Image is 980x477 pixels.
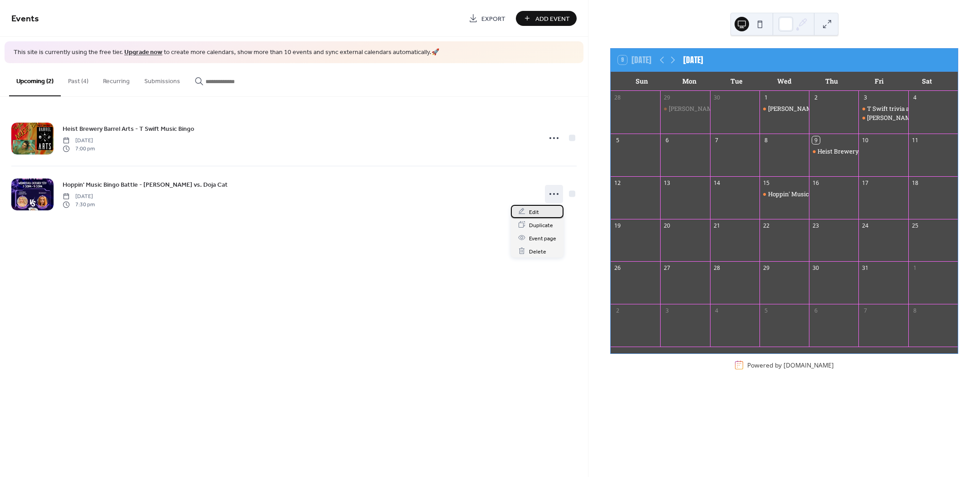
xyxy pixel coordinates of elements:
a: Export [462,11,512,26]
button: Recurring [96,63,137,95]
div: 30 [713,94,720,101]
div: 6 [812,307,820,315]
div: Taylor Swift Music Bingo at Caswell Station [759,104,809,113]
div: 28 [713,264,720,272]
div: 3 [862,94,869,101]
div: Sun [618,72,666,90]
div: Heist Brewery Barrel Arts - T Swift Music Bingo [809,147,858,155]
div: T Swift trivia at Hopfly [867,104,932,113]
div: 25 [911,222,919,229]
div: 21 [713,222,720,229]
div: Mon [666,72,713,90]
button: Submissions [137,63,187,95]
span: [DATE] [63,192,95,200]
div: Thu [808,72,856,90]
div: 3 [663,307,671,315]
div: 7 [713,136,720,144]
div: 29 [663,94,671,101]
a: Upgrade now [124,46,162,59]
div: 20 [663,222,671,229]
span: 7:30 pm [63,201,95,209]
div: 16 [812,179,820,187]
div: Taylor Swift Trivia at NoDa Brewing [858,114,908,122]
span: Hoppin' Music Bingo Battle - [PERSON_NAME] vs. Doja Cat [63,180,228,189]
span: Event page [529,234,556,243]
div: T Swift trivia at Hopfly [858,104,908,113]
div: Tue [713,72,760,90]
div: 8 [762,136,770,144]
div: 2 [614,307,622,315]
div: 8 [911,307,919,315]
div: Powered by [747,361,834,369]
div: 1 [762,94,770,101]
div: 14 [713,179,720,187]
span: Edit [529,207,539,217]
div: 31 [862,264,869,272]
div: 13 [663,179,671,187]
div: [DATE] [683,54,703,66]
div: 4 [911,94,919,101]
div: 2 [812,94,820,101]
div: 27 [663,264,671,272]
div: 18 [911,179,919,187]
div: 22 [762,222,770,229]
div: Sat [903,72,951,90]
a: Hoppin' Music Bingo Battle - [PERSON_NAME] vs. Doja Cat [63,179,228,190]
div: 15 [762,179,770,187]
div: [PERSON_NAME]-themed trivia at [DATE] Night Brewing [669,104,829,113]
div: 4 [713,307,720,315]
div: 9 [812,136,820,144]
div: 5 [614,136,622,144]
a: [DOMAIN_NAME] [784,361,834,369]
div: 23 [812,222,820,229]
div: 10 [862,136,869,144]
div: Hoppin' Music Bingo Battle - Sabrina Carpenter vs. Doja Cat [759,190,809,198]
div: 28 [614,94,622,101]
span: Duplicate [529,220,553,230]
div: Hoppin' Music Bingo Battle - [PERSON_NAME] vs. Doja Cat [768,190,932,198]
div: 26 [614,264,622,272]
div: 30 [812,264,820,272]
a: Heist Brewery Barrel Arts - T Swift Music Bingo [63,124,194,134]
div: 7 [862,307,869,315]
div: Fri [856,72,903,90]
span: Export [481,14,505,24]
div: 6 [663,136,671,144]
button: Past (4) [61,63,96,95]
div: 11 [911,136,919,144]
span: Events [11,10,39,28]
div: [PERSON_NAME] Music Bingo at [PERSON_NAME][GEOGRAPHIC_DATA] [768,104,973,113]
div: 12 [614,179,622,187]
div: Taylor Swift-themed trivia at Monday Night Brewing [660,104,710,113]
div: 24 [862,222,869,229]
div: 1 [911,264,919,272]
span: [DATE] [63,136,95,144]
div: Heist Brewery Barrel Arts - T Swift Music Bingo [818,147,955,155]
span: This site is currently using the free tier. to create more calendars, show more than 10 events an... [14,48,439,57]
div: 5 [762,307,770,315]
button: Upcoming (2) [9,63,61,96]
div: 29 [762,264,770,272]
button: Add Event [516,11,577,26]
div: Wed [760,72,808,90]
div: 19 [614,222,622,229]
span: 7:00 pm [63,145,95,153]
span: Add Event [535,14,570,24]
div: 17 [862,179,869,187]
span: Delete [529,247,546,256]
